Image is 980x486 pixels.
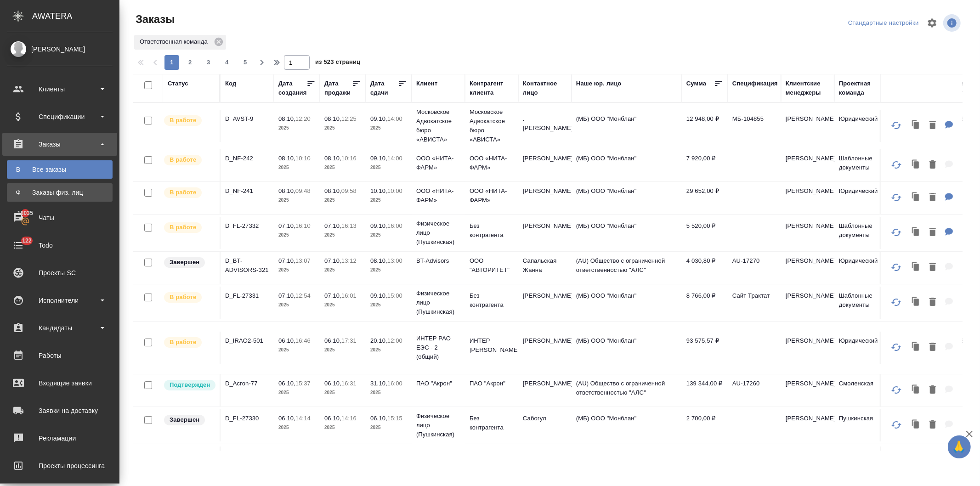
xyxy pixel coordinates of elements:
p: 2025 [370,124,407,133]
td: [PERSON_NAME] [518,446,572,479]
p: 13:00 [387,257,402,264]
p: В работе [170,155,196,164]
button: 3 [201,55,216,70]
p: 2025 [324,345,361,355]
td: [PERSON_NAME] [781,446,834,479]
p: Без контрагента [470,291,514,310]
td: [PERSON_NAME] [518,332,572,364]
p: ООО "АВТОРИТЕТ" [470,256,514,275]
p: 16:31 [341,380,357,387]
td: (AU) Общество с ограниченной ответственностью "АЛС" [572,374,682,407]
div: [PERSON_NAME] [7,44,113,54]
div: Контактное лицо [523,79,567,97]
td: 5 520,00 ₽ [682,217,728,249]
button: Удалить [925,293,940,312]
p: 2025 [278,300,315,310]
p: Без контрагента [470,221,514,240]
div: Выставляет ПМ после принятия заказа от КМа [163,221,215,234]
p: BT-Advisors [416,256,460,266]
div: Дата продажи [324,79,352,97]
p: Московское Адвокатское бюро «АВИСТА» [470,107,514,144]
td: 2 700,00 ₽ [682,409,728,441]
button: Обновить [885,414,907,436]
div: Todo [7,238,113,252]
p: 2025 [278,124,315,133]
div: Клиент [416,79,437,88]
p: 15:15 [387,415,402,422]
a: ФЗаказы физ. лиц [7,183,113,202]
p: 06.10, [370,415,387,422]
td: [PERSON_NAME] [781,182,834,214]
p: 2025 [278,266,315,275]
p: Без контрагента [470,414,514,432]
p: 07.10, [278,222,295,229]
div: Код [225,79,236,88]
p: 2025 [324,231,361,240]
p: 2025 [278,388,315,397]
p: 2025 [324,423,361,432]
p: 2025 [370,231,407,240]
a: Проекты SC [2,261,117,284]
button: Клонировать [907,188,925,207]
p: Подтвержден [170,380,210,390]
a: ВВсе заказы [7,160,113,179]
p: 2025 [278,423,315,432]
p: ПАО "Акрон" [416,379,460,388]
div: Выставляет КМ при направлении счета или после выполнения всех работ/сдачи заказа клиенту. Окончат... [163,256,215,269]
p: Физическое лицо (Пушкинская) [416,412,460,439]
span: 18035 [12,209,39,218]
td: [PERSON_NAME] [518,149,572,181]
p: 2025 [370,345,407,355]
p: В работе [170,116,196,125]
td: (МБ) ООО "Монблан" [572,409,682,441]
a: Проекты процессинга [2,454,117,477]
p: 10:16 [341,155,357,162]
p: 12:20 [295,115,311,122]
span: 5 [238,58,253,67]
span: Заказы [133,12,175,27]
td: (МБ) ООО "Монблан" [572,332,682,364]
p: 2025 [370,266,407,275]
p: 13:07 [295,257,311,264]
p: Физическое лицо (Пушкинская) [416,219,460,247]
span: 🙏 [952,437,967,457]
p: Ответственная команда [140,37,211,46]
td: Пушкинская [834,409,888,441]
p: 09:58 [341,187,357,194]
td: 4 030,80 ₽ [682,252,728,284]
button: Удалить [925,381,940,400]
p: 06.10, [324,415,341,422]
td: (МБ) ООО "Монблан" [572,182,682,214]
td: [PERSON_NAME] [781,332,834,364]
p: 17:31 [341,337,357,344]
div: Выставляет ПМ после принятия заказа от КМа [163,186,215,199]
div: Спецификации [7,110,113,124]
td: Шаблонные документы [834,446,888,479]
button: Обновить [885,291,907,313]
p: В работе [170,338,196,347]
a: Входящие заявки [2,372,117,395]
p: ПАО "Акрон" [470,379,514,388]
a: Заявки на доставку [2,399,117,422]
p: 15:00 [387,292,402,299]
a: 122Todo [2,234,117,257]
div: Сумма [686,79,706,88]
p: Физическое лицо (Пушкинская) [416,449,460,476]
td: [PERSON_NAME] [781,287,834,319]
td: [PERSON_NAME] [518,182,572,214]
td: 93 575,57 ₽ [682,332,728,364]
span: 122 [17,236,37,245]
p: 2025 [370,300,407,310]
div: Клиенты [7,82,113,96]
td: [PERSON_NAME] [781,374,834,407]
button: Удалить [925,416,940,435]
button: Клонировать [907,381,925,400]
p: В работе [170,293,196,302]
p: 06.10, [278,415,295,422]
td: [PERSON_NAME] [518,374,572,407]
div: Кандидаты [7,321,113,335]
span: 4 [220,58,234,67]
p: 10.10, [370,187,387,194]
p: 06.10, [278,380,295,387]
p: 09.10, [370,155,387,162]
